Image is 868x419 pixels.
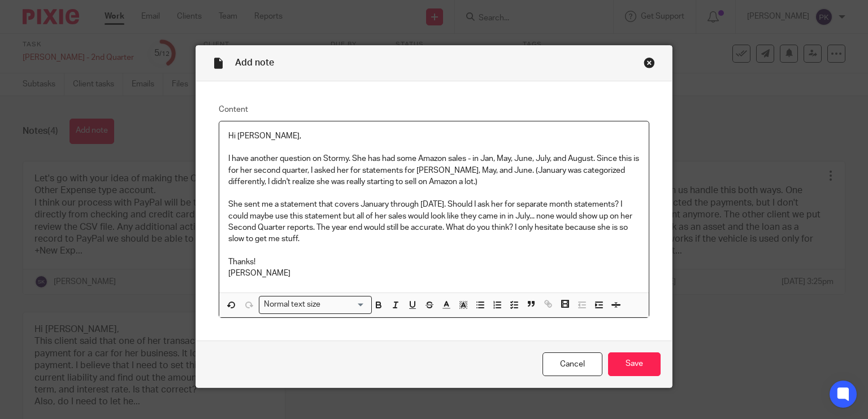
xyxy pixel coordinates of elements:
p: She sent me a statement that covers January through [DATE]. Should I ask her for separate month s... [228,199,640,245]
span: Normal text size [262,299,323,311]
div: Search for option [259,296,372,313]
input: Search for option [324,299,365,311]
span: Add note [235,58,274,67]
p: I have another question on Stormy. She has had some Amazon sales - in Jan, May, June, July, and A... [228,153,640,187]
input: Save [608,352,661,377]
div: Close this dialog window [644,57,655,68]
a: Cancel [542,352,602,377]
p: [PERSON_NAME] [228,268,640,279]
p: Hi [PERSON_NAME], [228,130,640,142]
label: Content [219,104,650,115]
p: Thanks! [228,256,640,268]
